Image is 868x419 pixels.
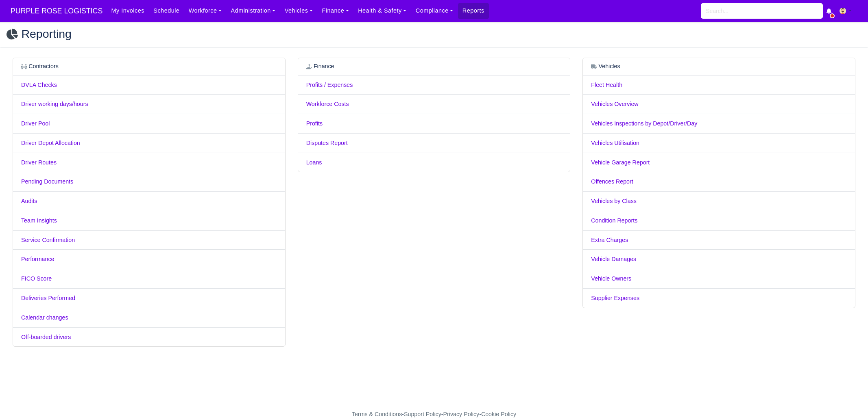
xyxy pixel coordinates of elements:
[591,256,636,262] a: Vehicle Damages
[280,3,318,19] a: Vehicles
[107,3,149,19] a: My Invoices
[306,120,323,127] a: Profits
[21,334,71,340] a: Off-boarded drivers
[458,3,489,19] a: Reports
[591,120,697,127] a: Vehicles Inspections by Depot/Driver/Day
[591,140,639,146] a: Vehicles Utilisation
[591,101,638,107] a: Vehicles Overview
[306,82,353,88] a: Profits / Expenses
[591,217,637,224] a: Condition Reports
[591,198,637,204] a: Vehicles by Class
[306,159,322,166] a: Loans
[7,3,107,19] a: PURPLE ROSE LOGISTICS
[306,63,334,70] h6: Finance
[481,411,516,417] a: Cookie Policy
[21,314,68,321] a: Calendar changes
[21,159,57,166] a: Driver Routes
[317,3,353,19] a: Finance
[411,3,458,19] a: Compliance
[21,82,57,88] a: DVLA Checks
[21,63,59,70] h6: Contractors
[443,411,480,417] a: Privacy Policy
[701,3,823,19] input: Search...
[21,295,75,301] a: Deliveries Performed
[184,3,227,19] a: Workforce
[202,410,666,419] div: - - -
[591,178,633,185] a: Offences Report
[591,63,620,70] h6: Vehicles
[591,295,639,301] a: Supplier Expenses
[353,3,411,19] a: Health & Safety
[21,198,37,204] a: Audits
[21,178,73,185] a: Pending Documents
[21,101,88,107] a: Driver working days/hours
[306,101,349,107] a: Workforce Costs
[591,237,628,243] a: Extra Charges
[21,120,50,127] a: Driver Pool
[21,140,80,146] a: Driver Depot Allocation
[21,256,55,262] a: Performance
[306,140,348,146] a: Disputes Report
[591,159,650,166] a: Vehicle Garage Report
[21,217,57,224] a: Team Insights
[226,3,280,19] a: Administration
[21,237,75,243] a: Service Confirmation
[7,28,861,39] h2: Reporting
[352,411,402,417] a: Terms & Conditions
[404,411,441,417] a: Support Policy
[591,82,622,88] a: Fleet Health
[591,275,631,282] a: Vehicle Owners
[21,275,52,282] a: FICO Score
[149,3,184,19] a: Schedule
